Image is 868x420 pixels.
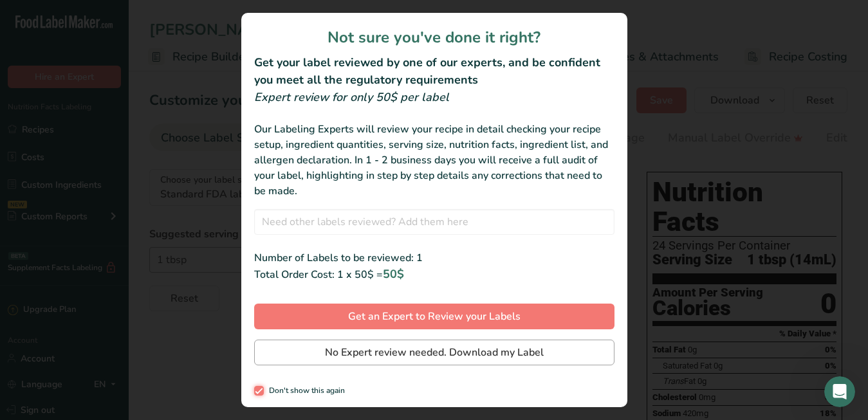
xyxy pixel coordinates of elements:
span: Get an Expert to Review your Labels [348,309,521,324]
span: No Expert review needed. Download my Label [325,345,544,360]
input: Need other labels reviewed? Add them here [254,209,614,235]
div: Our Labeling Experts will review your recipe in detail checking your recipe setup, ingredient qua... [254,122,614,199]
div: Number of Labels to be reviewed: 1 [254,250,614,266]
iframe: Intercom live chat [824,376,855,407]
h1: Not sure you've done it right? [254,26,614,49]
span: 50$ [383,266,404,282]
button: No Expert review needed. Download my Label [254,340,614,365]
div: Total Order Cost: 1 x 50$ = [254,266,614,283]
h2: Get your label reviewed by one of our experts, and be confident you meet all the regulatory requi... [254,54,614,89]
span: Don't show this again [264,386,345,396]
button: Get an Expert to Review your Labels [254,304,614,329]
div: Expert review for only 50$ per label [254,89,614,106]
